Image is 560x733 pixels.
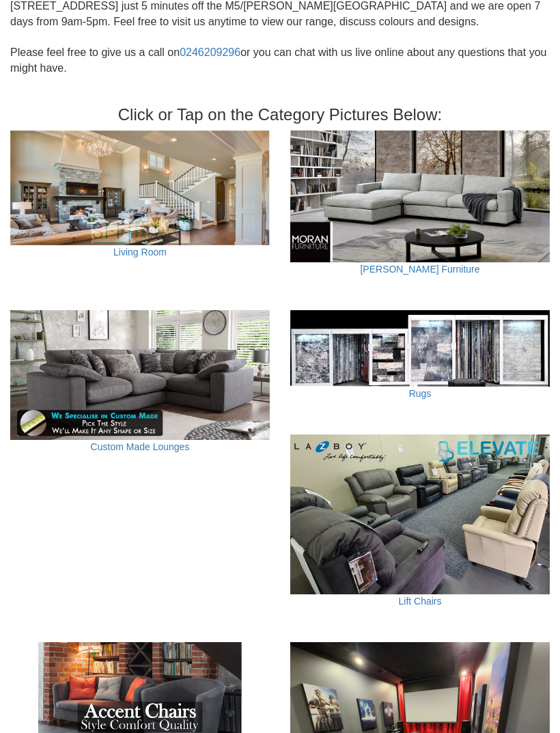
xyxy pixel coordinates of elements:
a: [PERSON_NAME] Furniture [360,264,479,275]
img: Moran Furniture [290,130,550,262]
h3: Click or Tap on the Category Pictures Below: [10,106,550,124]
img: Lift Chairs [290,434,550,594]
a: Lift Chairs [398,596,441,607]
a: 0246209296 [180,46,240,58]
img: Living Room [10,130,270,245]
a: Custom Made Lounges [91,441,190,452]
img: Custom Made Lounges [10,310,270,440]
img: Rugs [290,310,550,386]
a: Rugs [409,388,432,399]
a: Living Room [113,247,167,258]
